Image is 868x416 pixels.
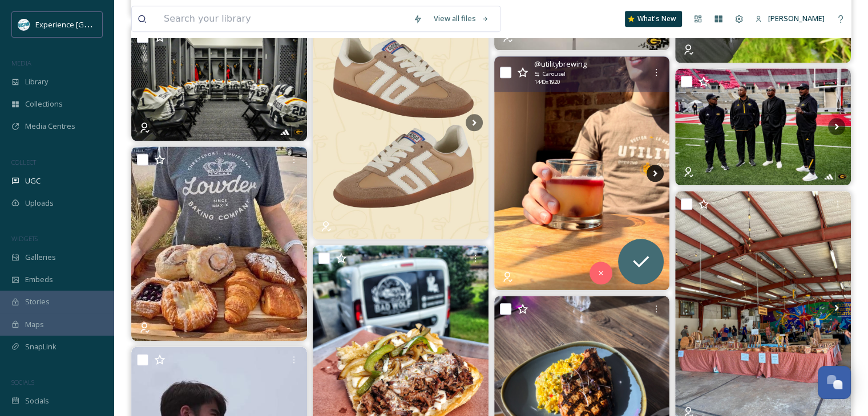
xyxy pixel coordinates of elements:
[11,378,34,386] span: SOCIALS
[158,6,407,31] input: Search your library
[428,7,495,30] a: View all files
[818,366,851,399] button: Open Chat
[768,13,825,23] span: [PERSON_NAME]
[313,6,488,239] img: Shop our Back70 stock! Comfort meets cute in these new color ways! Shop in-store & online today! 👟✨
[11,158,36,166] span: COLLECT
[675,68,851,185] img: 𝐅𝐫𝐨𝐦 𝟑𝟏𝟖 𝐭𝐨 𝐭𝐡𝐞 𝟔𝟏𝟒 𝐭𝐡𝐞 𝐆-𝐌𝐄𝐍 𝐚𝐫𝐞 𝐢𝐧 𝐭𝐨𝐰𝐧! ✈️🐅 📸: adrvisuals_ #𝐆𝐫𝐚𝐦𝐅𝐚𝐦 | #𝐓𝐡𝐢𝐬𝐈𝐬𝐓𝐡𝐞𝐆🐯
[18,19,30,30] img: 24IZHUKKFBA4HCESFN4PRDEIEY.avif
[11,59,31,67] span: MEDIA
[25,341,56,352] span: SnapLink
[25,198,54,209] span: Uploads
[25,274,53,285] span: Embeds
[534,78,560,86] span: 1440 x 1920
[11,234,38,243] span: WIDGETS
[25,252,56,263] span: Galleries
[25,319,44,330] span: Maps
[625,11,682,27] a: What's New
[25,99,63,109] span: Collections
[131,24,307,141] img: 𝐆𝐀𝐌𝐄 𝐑𝐄𝐀𝐃𝐘😎 #GramFam | #ThisIsTheG🐯
[543,70,566,78] span: Carousel
[131,146,307,341] img: 🥐 Happy Saturday! ☀️ Come grab some fresh baked Breakfast Pastries, Breads, and Cookies this week...
[25,395,49,406] span: Socials
[25,76,48,87] span: Library
[25,296,50,307] span: Stories
[534,59,587,70] span: @ utilitybrewing
[25,176,41,186] span: UGC
[494,56,670,290] img: 🥃COCKTAIL SPECIALS🍸 We’re rolling them out two by two this month👥 First, we have the New York sou...
[25,121,75,132] span: Media Centres
[35,19,148,30] span: Experience [GEOGRAPHIC_DATA]
[749,7,830,30] a: [PERSON_NAME]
